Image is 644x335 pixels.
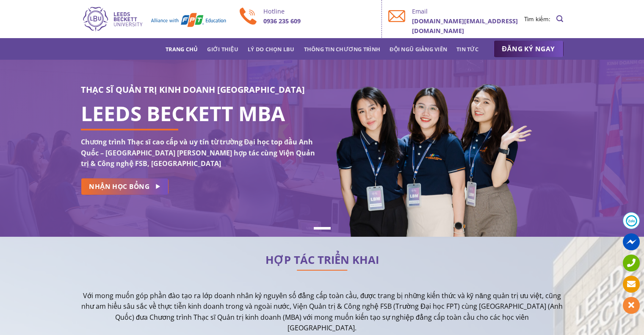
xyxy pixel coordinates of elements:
p: Hotline [263,6,376,16]
p: Với mong muốn góp phần đào tạo ra lớp doanh nhân kỷ nguyên số đẳng cấp toàn cầu, được trang bị nh... [81,291,564,334]
span: ĐĂNG KÝ NGAY [502,44,555,54]
b: 0936 235 609 [263,17,301,25]
li: Page dot 1 [314,227,331,230]
a: Lý do chọn LBU [248,42,295,57]
a: Search [556,11,563,27]
a: Đội ngũ giảng viên [390,42,447,57]
h1: LEEDS BECKETT MBA [81,108,316,119]
a: Tin tức [456,42,478,57]
b: [DOMAIN_NAME][EMAIL_ADDRESS][DOMAIN_NAME] [412,17,518,35]
a: Giới thiệu [207,42,238,57]
h2: HỢP TÁC TRIỂN KHAI [81,256,564,264]
a: ĐĂNG KÝ NGAY [494,41,564,58]
span: NHẬN HỌC BỔNG [89,181,149,192]
h3: THẠC SĨ QUẢN TRỊ KINH DOANH [GEOGRAPHIC_DATA] [81,83,316,97]
a: Thông tin chương trình [304,42,381,57]
li: Tìm kiếm: [524,14,550,24]
p: Email [412,6,524,16]
img: line-lbu.jpg [297,270,348,271]
strong: Chương trình Thạc sĩ cao cấp và uy tín từ trường Đại học top đầu Anh Quốc – [GEOGRAPHIC_DATA] [PE... [81,137,315,168]
a: Trang chủ [166,42,198,57]
img: Thạc sĩ Quản trị kinh doanh Quốc tế [81,6,227,33]
a: NHẬN HỌC BỔNG [81,178,169,195]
